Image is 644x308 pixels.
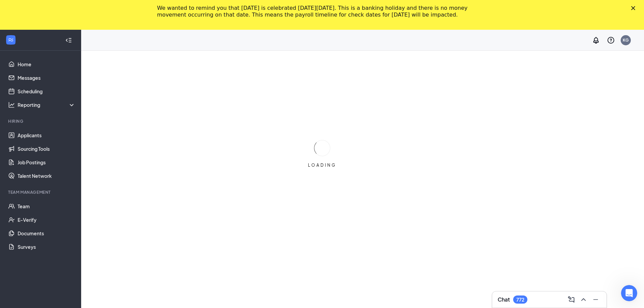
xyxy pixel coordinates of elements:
[607,36,615,44] svg: QuestionInfo
[65,37,72,44] svg: Collapse
[8,118,74,124] div: Hiring
[623,37,629,43] div: KG
[18,101,76,108] div: Reporting
[18,227,75,240] a: Documents
[621,285,637,301] iframe: Intercom live chat
[305,162,339,168] div: LOADING
[18,85,75,98] a: Scheduling
[18,199,75,213] a: Team
[566,294,577,305] button: ComposeMessage
[567,295,575,304] svg: ComposeMessage
[7,37,14,43] svg: WorkstreamLogo
[18,71,75,85] a: Messages
[592,295,600,304] svg: Minimize
[578,294,589,305] button: ChevronUp
[516,297,524,303] div: 772
[18,169,75,183] a: Talent Network
[18,156,75,169] a: Job Postings
[592,36,600,44] svg: Notifications
[8,101,15,108] svg: Analysis
[590,294,601,305] button: Minimize
[18,57,75,71] a: Home
[579,295,588,304] svg: ChevronUp
[498,296,510,303] h3: Chat
[18,213,75,227] a: E-Verify
[8,189,74,195] div: Team Management
[18,128,75,142] a: Applicants
[18,142,75,156] a: Sourcing Tools
[157,5,476,18] div: We wanted to remind you that [DATE] is celebrated [DATE][DATE]. This is a banking holiday and the...
[631,6,638,10] div: Close
[18,240,75,254] a: Surveys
